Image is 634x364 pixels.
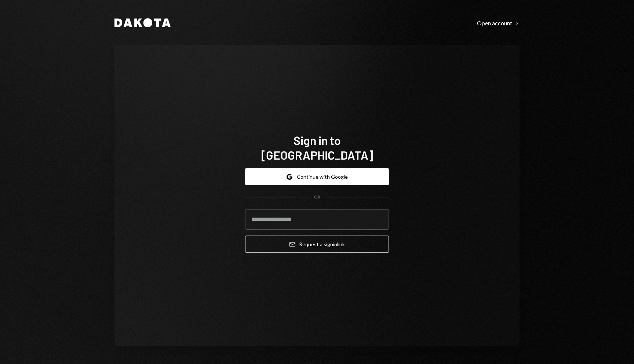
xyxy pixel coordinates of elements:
[477,19,520,27] a: Open account
[245,236,389,253] button: Request a signinlink
[245,168,389,185] button: Continue with Google
[245,133,389,162] h1: Sign in to [GEOGRAPHIC_DATA]
[314,194,320,200] div: OR
[477,19,520,27] div: Open account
